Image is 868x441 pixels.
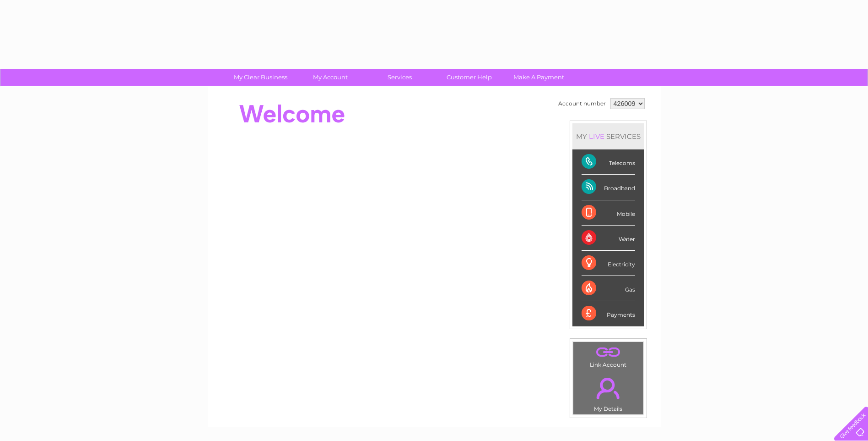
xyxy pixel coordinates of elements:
td: My Details [573,370,644,415]
div: LIVE [587,132,606,141]
div: Electricity [582,251,635,276]
a: Services [362,69,437,86]
div: Telecoms [582,149,635,175]
a: My Clear Business [223,69,298,86]
a: Make A Payment [501,69,577,86]
a: Customer Help [431,69,507,86]
div: Broadband [582,175,635,200]
div: Gas [582,276,635,301]
td: Link Account [573,342,644,370]
div: Water [582,226,635,251]
a: . [576,344,641,360]
div: Payments [582,301,635,326]
a: . [576,372,641,404]
div: MY SERVICES [572,123,644,149]
td: Account number [556,96,608,111]
div: Mobile [582,200,635,226]
a: My Account [292,69,368,86]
